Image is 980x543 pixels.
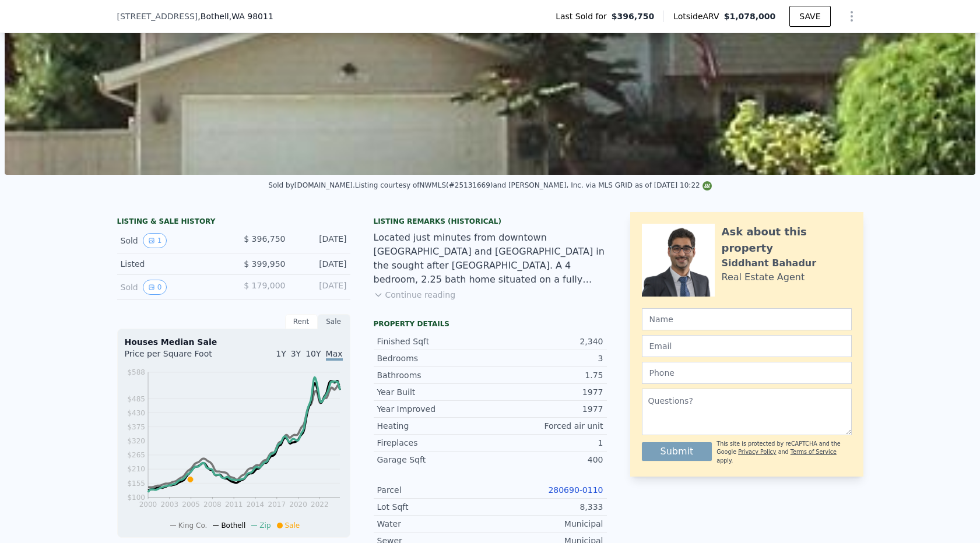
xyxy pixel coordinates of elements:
div: Sold [121,280,224,295]
div: Bedrooms [377,352,490,364]
span: Zip [259,521,271,530]
tspan: $320 [127,437,145,445]
div: Houses Median Sale [125,336,343,348]
tspan: 2011 [224,500,243,509]
tspan: $100 [127,493,145,502]
span: , Bothell [198,10,273,22]
div: Bathrooms [377,369,490,381]
div: [DATE] [295,233,347,248]
input: Phone [642,362,852,384]
tspan: 2020 [289,500,307,509]
div: Municipal [490,518,603,530]
tspan: 2014 [246,500,264,509]
div: 3 [490,352,603,364]
div: Parcel [377,484,490,496]
tspan: 2022 [311,500,329,509]
div: Listed [121,258,224,270]
div: 1977 [490,386,603,398]
tspan: 2005 [182,500,200,509]
input: Email [642,335,852,357]
div: 2,340 [490,336,603,347]
div: Forced air unit [490,420,603,432]
div: Fireplaces [377,437,490,449]
span: Sale [285,521,300,530]
button: SAVE [789,6,830,27]
div: Finished Sqft [377,336,490,347]
div: Year Improved [377,403,490,415]
span: Last Sold for [556,10,612,22]
div: Sold by [DOMAIN_NAME] . [268,181,355,189]
button: Submit [642,442,712,461]
span: Lotside ARV [673,10,723,22]
div: LISTING & SALE HISTORY [117,217,350,228]
button: Continue reading [374,289,456,301]
div: Siddhant Bahadur [722,256,817,270]
tspan: 2000 [139,500,157,509]
div: Price per Square Foot [125,348,234,366]
span: 10Y [305,349,321,358]
a: Terms of Service [791,449,837,455]
span: Max [326,349,343,361]
button: View historical data [143,233,167,248]
div: Water [377,518,490,530]
div: Located just minutes from downtown [GEOGRAPHIC_DATA] and [GEOGRAPHIC_DATA] in the sought after [G... [374,231,607,287]
span: 3Y [291,349,301,358]
tspan: $210 [127,465,145,473]
div: 8,333 [490,501,603,513]
tspan: 2017 [268,500,286,509]
div: [DATE] [295,280,347,295]
div: Rent [285,314,318,329]
div: 1 [490,437,603,449]
div: Sale [318,314,350,329]
button: Show Options [840,5,863,28]
span: 1Y [276,349,286,358]
span: King Co. [178,521,208,530]
input: Name [642,308,852,330]
div: Heating [377,420,490,432]
button: View historical data [143,280,167,295]
span: $ 399,950 [244,259,285,269]
a: Privacy Policy [738,449,776,455]
div: Ask about this property [722,224,852,256]
tspan: $485 [127,395,145,403]
span: Bothell [221,521,245,530]
span: $ 179,000 [244,281,285,290]
tspan: $265 [127,451,145,459]
div: [DATE] [295,258,347,270]
div: 400 [490,454,603,466]
tspan: $430 [127,409,145,417]
img: NWMLS Logo [702,181,712,191]
tspan: $375 [127,423,145,431]
div: Real Estate Agent [722,270,805,284]
tspan: 2008 [203,500,222,509]
span: $1,078,000 [724,12,776,21]
div: Listing courtesy of NWMLS (#25131669) and [PERSON_NAME], Inc. via MLS GRID as of [DATE] 10:22 [355,181,712,189]
tspan: $588 [127,368,145,376]
div: 1977 [490,403,603,415]
div: Lot Sqft [377,501,490,513]
span: [STREET_ADDRESS] [117,10,198,22]
div: Property details [374,319,607,329]
span: $ 396,750 [244,234,285,244]
tspan: 2003 [160,500,178,509]
a: 280690-0110 [548,485,603,495]
span: , WA 98011 [229,12,273,21]
div: 1.75 [490,369,603,381]
span: $396,750 [612,10,655,22]
div: Garage Sqft [377,454,490,466]
div: Listing Remarks (Historical) [374,217,607,226]
div: Sold [121,233,224,248]
tspan: $155 [127,479,145,488]
div: Year Built [377,386,490,398]
div: This site is protected by reCAPTCHA and the Google and apply. [716,440,851,465]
